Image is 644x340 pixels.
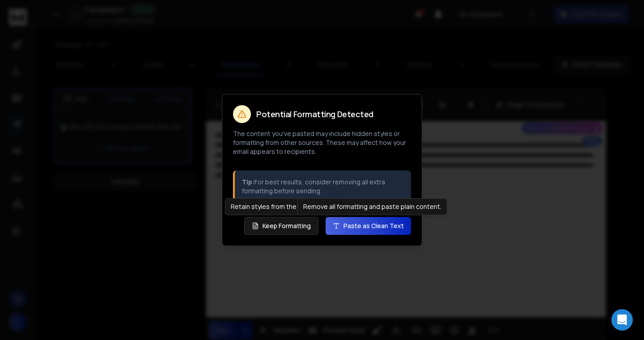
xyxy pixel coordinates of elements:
[242,178,404,195] p: For best results, consider removing all extra formatting before sending.
[611,309,633,331] div: Open Intercom Messenger
[256,110,373,118] h2: Potential Formatting Detected
[242,178,254,186] strong: Tip:
[225,198,349,215] div: Retain styles from the original source.
[244,217,318,235] button: Keep Formatting
[326,217,411,235] button: Paste as Clean Text
[233,129,411,156] p: The content you've pasted may include hidden styles or formatting from other sources. These may a...
[297,198,447,215] div: Remove all formatting and paste plain content.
